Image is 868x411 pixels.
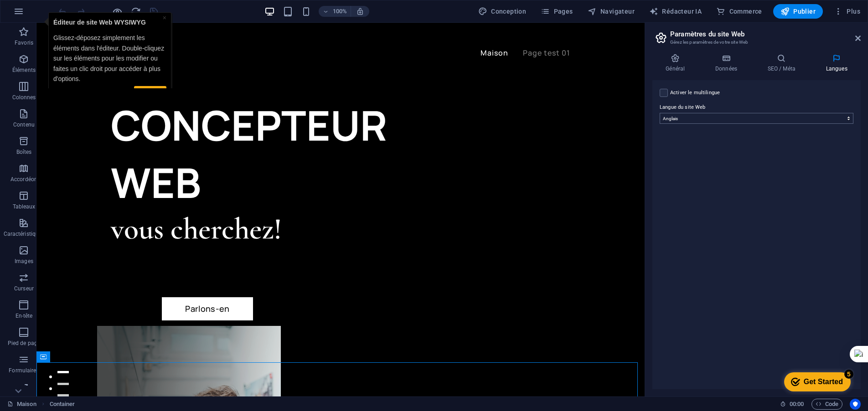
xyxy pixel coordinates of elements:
font: Formulaires [9,367,39,374]
font: Paramètres du site Web [670,30,744,38]
font: Colonnes [12,94,36,101]
font: Éléments [12,67,36,73]
div: Fermer l'info-bulle [121,0,125,10]
button: Conception [475,4,530,19]
i: Lors du redimensionnement, ajustez automatiquement le niveau de zoom pour l'adapter à l'appareil ... [356,7,364,15]
font: Conception [491,8,526,15]
font: Boîtes [16,149,32,155]
div: 5 [67,2,77,11]
font: Glissez-déposez simplement les éléments dans l'éditeur. Double-cliquez sur les éléments pour les ... [12,22,123,70]
a: Cliquez pour annuler la sélection. Double-cliquez pour ouvrir Pages. [7,399,36,410]
span: Click to select. Double-click to edit [50,399,75,410]
font: Éditeur de site Web WYSIWYG [12,6,104,14]
font: En-tête [15,313,33,319]
a: Suivant [93,74,125,87]
font: Favoris [15,40,33,46]
h6: Durée de la séance [780,399,804,410]
button: Commerce [713,4,766,19]
i: Recharger la page [130,6,141,17]
button: 100% [319,6,351,17]
font: SEO / Méta [768,66,796,72]
font: Contenu [13,122,35,128]
button: Code [811,399,842,410]
font: Plus [847,8,860,15]
font: Rédacteur IA [662,8,702,15]
button: Pages [537,4,576,19]
button: Publier [773,4,823,19]
font: Images [15,258,33,264]
font: Code [825,401,838,407]
font: Pages [554,8,573,15]
button: Cliquez ici pour quitter le mode aperçu et continuer l'édition [112,6,123,17]
font: Maison [17,401,36,407]
button: Navigateur [584,4,638,19]
button: 2 [21,360,32,362]
div: Conception (Ctrl+Alt+Y) [475,4,530,19]
font: Tableaux [13,203,36,210]
button: Centrés sur l'utilisateur [850,399,861,410]
font: 00 [790,401,796,407]
button: 3 [21,371,32,374]
font: : [796,401,797,407]
div: Get Started 5 items remaining, 0% complete [7,5,74,24]
button: Plus [830,4,864,19]
font: Navigateur [600,8,635,15]
button: Rédacteur IA [646,4,705,19]
font: Langue du site Web [660,104,706,110]
button: 1 [21,348,32,350]
font: Accordéon [10,176,37,183]
font: Activer le multilingue [670,90,720,96]
nav: fil d'Ariane [50,399,75,410]
font: 00 [797,401,804,407]
font: Données [715,66,737,72]
font: Caractéristiques [4,231,45,237]
font: Pied de page [8,340,40,346]
div: Get Started [27,10,66,18]
font: Gérez les paramètres de votre site Web [670,40,748,45]
button: recharger [130,6,141,17]
font: 100% [333,8,347,15]
font: Général [666,66,685,72]
font: Langues [826,66,847,72]
font: Publier [793,8,816,15]
font: Curseur [14,285,34,292]
font: Commerce [729,8,762,15]
font: × [121,2,125,9]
